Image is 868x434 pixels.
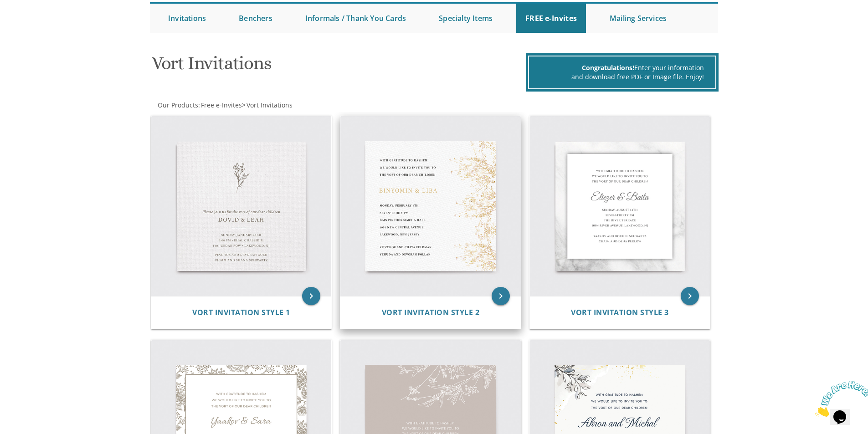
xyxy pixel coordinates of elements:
a: keyboard_arrow_right [302,287,320,305]
span: > [242,101,293,109]
a: Vort Invitation Style 3 [571,308,669,317]
iframe: chat widget [812,377,868,420]
span: Vort Invitation Style 2 [382,307,480,317]
a: Vort Invitation Style 2 [382,308,480,317]
div: : [150,101,434,110]
a: FREE e-Invites [516,4,586,33]
a: Specialty Items [430,4,502,33]
img: Vort Invitation Style 3 [530,116,710,296]
span: Congratulations! [582,63,634,72]
span: Vort Invitation Style 1 [192,307,290,317]
div: and download free PDF or Image file. Enjoy! [540,72,704,82]
div: Enter your information [540,63,704,72]
a: Benchers [230,4,282,33]
img: Vort Invitation Style 1 [151,116,332,296]
a: Vort Invitations [246,101,293,109]
a: keyboard_arrow_right [681,287,699,305]
a: Invitations [159,4,215,33]
span: Free e-Invites [201,101,242,109]
img: Chat attention grabber [4,4,60,40]
a: Free e-Invites [200,101,242,109]
a: Informals / Thank You Cards [296,4,415,33]
a: Our Products [157,101,198,109]
span: Vort Invitation Style 3 [571,307,669,317]
a: Vort Invitation Style 1 [192,308,290,317]
a: keyboard_arrow_right [492,287,510,305]
img: Vort Invitation Style 2 [340,116,521,296]
span: Vort Invitations [247,101,293,109]
a: Mailing Services [601,4,676,33]
h1: Vort Invitations [152,53,524,80]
